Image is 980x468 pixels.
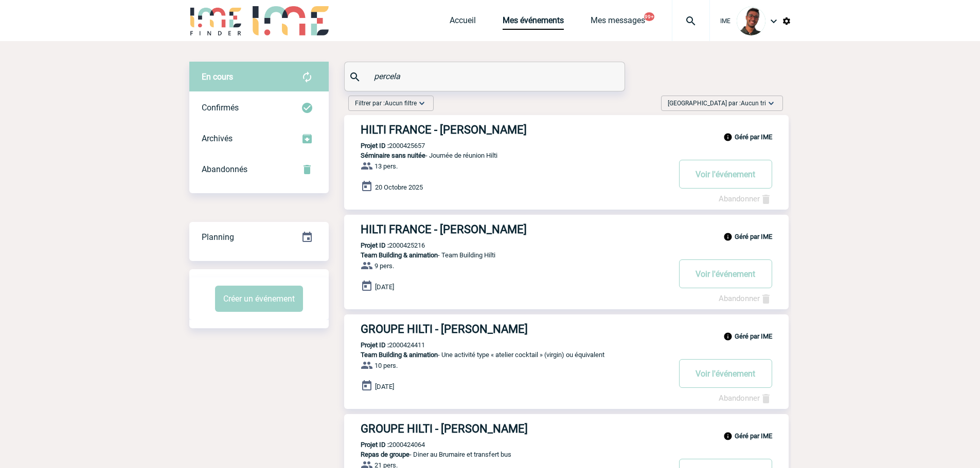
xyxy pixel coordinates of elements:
button: Voir l'événement [679,259,772,288]
span: 9 pers. [375,262,394,270]
span: Séminaire sans nuitée [361,152,425,159]
span: [DATE] [375,283,394,291]
span: Repas de groupe [361,451,409,458]
span: 10 pers. [375,362,398,369]
span: Confirmés [202,103,239,113]
h3: HILTI FRANCE - [PERSON_NAME] [361,223,669,236]
span: Team Building & animation [361,251,438,259]
p: 2000424064 [344,441,425,448]
a: Abandonner [719,194,772,203]
img: 124970-0.jpg [737,7,765,35]
a: GROUPE HILTI - [PERSON_NAME] [344,323,789,335]
img: info_black_24dp.svg [723,133,733,142]
span: 13 pers. [375,162,398,170]
h3: HILTI FRANCE - [PERSON_NAME] [361,123,669,136]
input: Rechercher un événement par son nom [371,69,600,84]
p: - Diner au Brumaire et transfert bus [344,451,669,458]
span: Aucun tri [741,100,766,107]
b: Géré par IME [735,133,772,141]
h3: GROUPE HILTI - [PERSON_NAME] [361,422,669,435]
a: Mes messages [591,15,645,30]
div: Retrouvez ici tous vos évènements avant confirmation [189,62,329,92]
button: Voir l'événement [679,359,772,388]
span: Filtrer par : [355,98,417,108]
span: Archivés [202,134,233,143]
b: Projet ID : [361,341,389,349]
a: HILTI FRANCE - [PERSON_NAME] [344,123,789,136]
p: 2000425657 [344,142,425,149]
a: HILTI FRANCE - [PERSON_NAME] [344,223,789,236]
p: 2000425216 [344,241,425,249]
h3: GROUPE HILTI - [PERSON_NAME] [361,323,669,335]
span: IME [720,17,730,25]
a: Planning [189,221,329,252]
span: Team Building & animation [361,351,438,359]
p: - Team Building Hilti [344,251,669,259]
img: info_black_24dp.svg [723,232,733,241]
span: Abandonnés [202,164,247,174]
span: Planning [202,232,234,242]
b: Projet ID : [361,142,389,149]
button: Créer un événement [215,286,303,312]
img: baseline_expand_more_white_24dp-b.png [766,98,776,108]
p: 2000424411 [344,341,425,349]
div: Retrouvez ici tous les événements que vous avez décidé d'archiver [189,123,329,154]
button: Voir l'événement [679,160,772,189]
div: Retrouvez ici tous vos événements organisés par date et état d'avancement [189,222,329,253]
b: Projet ID : [361,241,389,249]
b: Géré par IME [735,432,772,440]
a: Accueil [450,15,476,30]
span: En cours [202,72,233,82]
b: Projet ID : [361,441,389,448]
b: Géré par IME [735,332,772,340]
img: IME-Finder [189,6,243,35]
a: Mes événements [503,15,564,30]
img: info_black_24dp.svg [723,432,733,441]
button: 99+ [644,12,654,21]
b: Géré par IME [735,233,772,240]
a: Abandonner [719,294,772,303]
span: Aucun filtre [385,100,417,107]
span: [GEOGRAPHIC_DATA] par : [668,98,766,108]
p: - Une activité type « atelier cocktail » (virgin) ou équivalent [344,351,669,359]
a: Abandonner [719,394,772,403]
a: GROUPE HILTI - [PERSON_NAME] [344,422,789,435]
span: 20 Octobre 2025 [375,183,423,191]
div: Retrouvez ici tous vos événements annulés [189,154,329,185]
span: [DATE] [375,383,394,390]
img: info_black_24dp.svg [723,332,733,341]
img: baseline_expand_more_white_24dp-b.png [417,98,427,108]
p: - Journée de réunion Hilti [344,152,669,159]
